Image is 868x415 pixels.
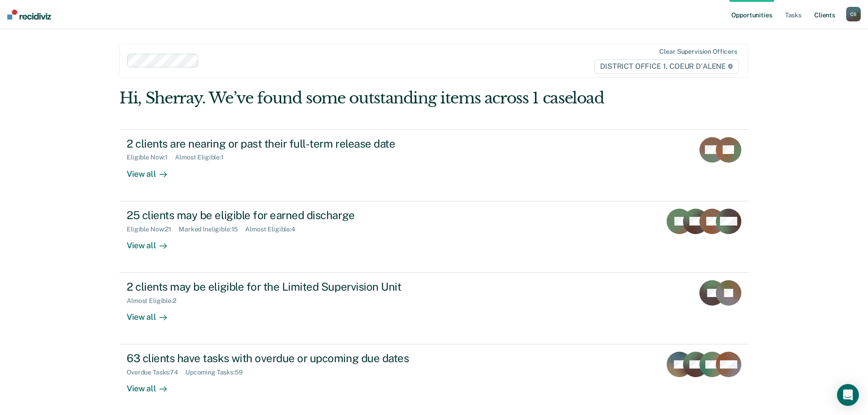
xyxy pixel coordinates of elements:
[846,7,861,21] div: C S
[175,154,231,161] div: Almost Eligible : 1
[127,280,447,293] div: 2 clients may be eligible for the Limited Supervision Unit
[245,225,303,233] div: Almost Eligible : 4
[127,225,179,233] div: Eligible Now : 21
[127,154,175,161] div: Eligible Now : 1
[127,297,184,305] div: Almost Eligible : 2
[119,273,749,344] a: 2 clients may be eligible for the Limited Supervision UnitAlmost Eligible:2View all
[659,48,737,56] div: Clear supervision officers
[119,89,623,108] div: Hi, Sherray. We’ve found some outstanding items across 1 caseload
[127,376,178,394] div: View all
[127,369,185,376] div: Overdue Tasks : 74
[127,233,178,251] div: View all
[127,137,447,150] div: 2 clients are nearing or past their full-term release date
[127,209,447,222] div: 25 clients may be eligible for earned discharge
[837,384,859,406] div: Open Intercom Messenger
[846,7,861,21] button: CS
[127,161,178,179] div: View all
[127,352,447,365] div: 63 clients have tasks with overdue or upcoming due dates
[594,59,739,74] span: DISTRICT OFFICE 1, COEUR D'ALENE
[7,10,51,20] img: Recidiviz
[119,201,749,273] a: 25 clients may be eligible for earned dischargeEligible Now:21Marked Ineligible:15Almost Eligible...
[185,369,250,376] div: Upcoming Tasks : 59
[119,129,749,201] a: 2 clients are nearing or past their full-term release dateEligible Now:1Almost Eligible:1View all
[127,305,178,323] div: View all
[179,225,245,233] div: Marked Ineligible : 15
